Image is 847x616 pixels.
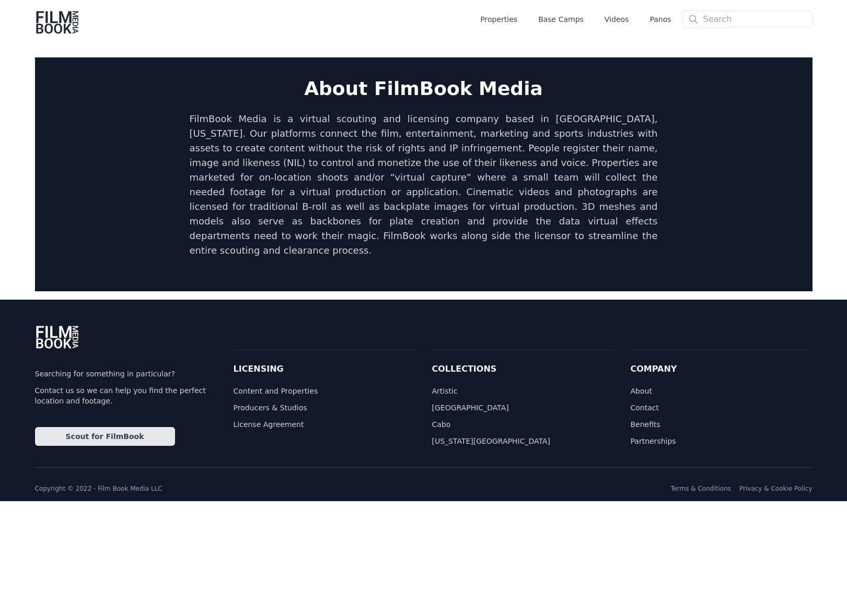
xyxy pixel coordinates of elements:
[480,14,517,25] a: Properties
[234,363,415,375] div: Licensing
[682,10,813,28] input: Search
[631,402,813,413] a: Contact
[631,419,813,430] a: Benefits
[234,419,415,430] a: License Agreement
[631,436,813,446] a: Partnerships
[739,484,813,493] a: Privacy & Cookie Policy
[35,385,217,406] a: Contact us so we can help you find the perfect location and footage.
[35,484,415,493] p: Copyright © 2022 - Film Book Media LLC
[432,402,614,413] a: [GEOGRAPHIC_DATA]
[432,436,614,446] a: [US_STATE][GEOGRAPHIC_DATA]
[432,386,614,396] a: Artistic
[670,484,731,493] a: Terms & Conditions
[35,427,175,446] a: Scout for FilmBook
[631,363,813,375] div: Company
[48,78,800,99] h1: About FilmBook Media
[605,14,629,25] a: Videos
[35,369,217,379] a: Searching for something in particular?
[649,14,671,25] a: Panos
[432,364,497,374] a: Collections
[35,325,80,350] img: Film Book Media Logo
[35,10,80,35] img: Film Book Media Logo
[234,402,415,413] span: Producers & Studios
[538,14,584,25] a: Base Camps
[190,112,658,258] p: FilmBook Media is a virtual scouting and licensing company based in [GEOGRAPHIC_DATA], [US_STATE]...
[432,419,614,430] a: Cabo
[234,386,415,396] a: Content and Properties
[631,386,813,396] a: About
